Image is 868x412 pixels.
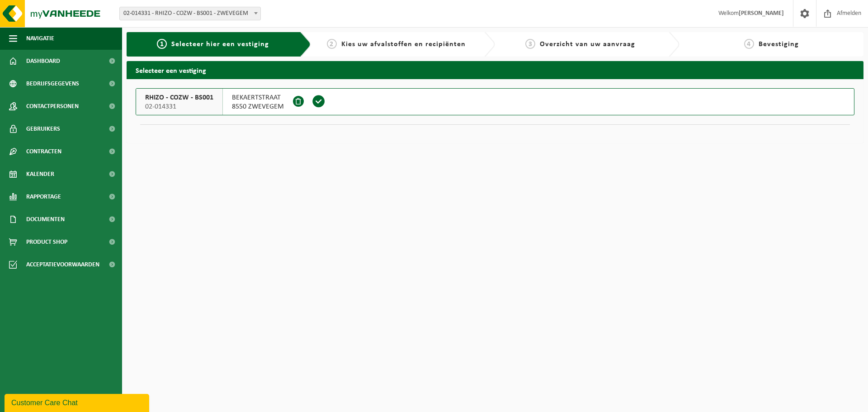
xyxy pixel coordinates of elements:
span: Overzicht van uw aanvraag [540,41,635,48]
span: Contactpersonen [26,95,79,118]
h2: Selecteer een vestiging [127,61,863,79]
span: Kalender [26,163,54,185]
span: Bevestiging [759,41,799,48]
iframe: chat widget [5,392,151,412]
span: 2 [327,39,337,49]
strong: [PERSON_NAME] [739,10,784,17]
span: 02-014331 - RHIZO - COZW - BS001 - ZWEVEGEM [119,7,261,20]
span: 02-014331 - RHIZO - COZW - BS001 - ZWEVEGEM [120,7,260,20]
span: 1 [157,39,167,49]
span: Dashboard [26,50,60,72]
span: 02-014331 [145,102,213,111]
span: 4 [744,39,754,49]
span: Documenten [26,208,65,231]
span: Product Shop [26,231,67,253]
span: Bedrijfsgegevens [26,72,79,95]
span: Contracten [26,140,61,163]
span: RHIZO - COZW - BS001 [145,93,213,102]
span: Selecteer hier een vestiging [171,41,269,48]
button: RHIZO - COZW - BS001 02-014331 BEKAERTSTRAAT8550 ZWEVEGEM [136,88,854,115]
span: 3 [525,39,535,49]
span: Acceptatievoorwaarden [26,253,99,276]
span: Navigatie [26,27,54,50]
span: Gebruikers [26,118,60,140]
span: Kies uw afvalstoffen en recipiënten [341,41,466,48]
span: BEKAERTSTRAAT [232,93,284,102]
span: 8550 ZWEVEGEM [232,102,284,111]
span: Rapportage [26,185,61,208]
